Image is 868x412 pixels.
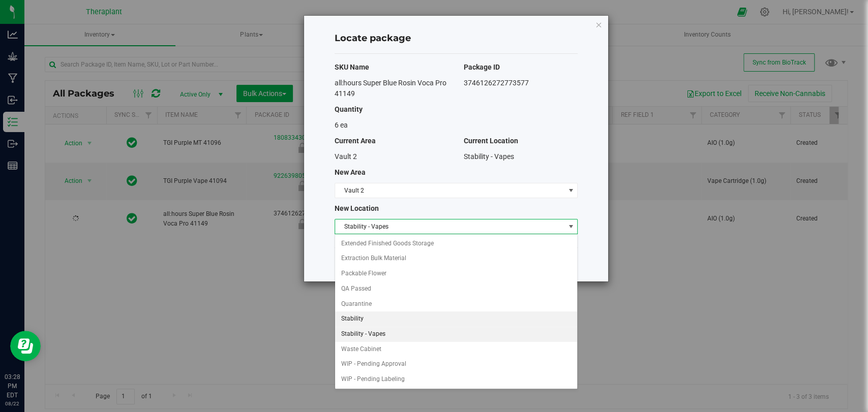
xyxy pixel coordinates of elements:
iframe: Resource center [10,331,41,361]
span: Package ID [464,63,500,71]
span: 3746126272773577 [464,79,529,87]
li: Quarantine [335,297,577,312]
li: Waste Cabinet [335,342,577,357]
span: New Area [335,168,366,176]
h4: Locate package [335,32,578,45]
span: all:hours Super Blue Rosin Voca Pro 41149 [335,79,446,98]
li: Extended Finished Goods Storage [335,236,577,251]
span: Current Area [335,137,376,145]
span: 6 ea [335,121,348,129]
li: Stability - Vapes [335,327,577,342]
span: Vault 2 [335,183,564,198]
li: QA Passed [335,281,577,297]
li: WIP - Pending Approval [335,357,577,372]
li: Extraction Bulk Material [335,251,577,266]
span: New Location [335,204,379,212]
li: Stability [335,311,577,327]
span: Current Location [464,137,518,145]
li: WIP - Pending Labeling [335,372,577,387]
span: Quantity [335,105,363,113]
span: Vault 2 [335,152,357,161]
span: Stability - Vapes [464,152,514,161]
li: Packable Flower [335,266,577,281]
span: select [564,183,577,198]
span: SKU Name [335,63,369,71]
span: Stability - Vapes [335,219,564,234]
span: select [564,219,577,234]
